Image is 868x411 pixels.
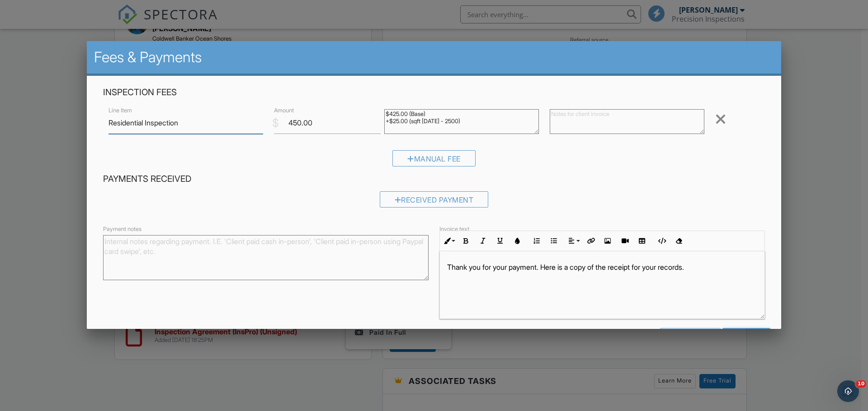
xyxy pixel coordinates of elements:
button: Ordered List [528,232,545,249]
div: Received Payment [380,191,489,208]
button: Align [565,232,582,249]
h2: Fees & Payments [94,48,774,66]
button: Italic (Ctrl+I) [474,232,491,249]
a: Manual Fee [392,156,476,165]
input: Save [722,328,770,344]
button: Bold (Ctrl+B) [457,232,474,249]
div: Cancel [660,328,721,344]
button: Insert Video [616,232,633,249]
label: Amount [274,106,294,115]
iframe: Intercom live chat [837,380,859,402]
div: $ [272,115,279,131]
button: Underline (Ctrl+U) [491,232,509,249]
button: Colors [509,232,526,249]
p: Thank you for your payment. Here is a copy of the receipt for your records. [447,262,757,272]
label: Line Item [108,106,132,115]
a: Received Payment [380,198,489,207]
div: Manual Fee [392,150,476,166]
h4: Payments Received [103,173,765,185]
button: Insert Table [633,232,651,249]
h4: Inspection Fees [103,87,765,98]
textarea: $425.00 (Base) +$25.00 (sqft [DATE] - 2500) [384,109,539,134]
button: Insert Image (Ctrl+P) [599,232,616,249]
button: Inline Style [440,232,457,249]
label: Invoice text [439,225,469,233]
label: Payment notes [103,225,142,233]
button: Code View [653,232,670,249]
button: Clear Formatting [670,232,687,249]
button: Insert Link (Ctrl+K) [582,232,599,249]
span: 10 [856,380,866,388]
button: Unordered List [545,232,562,249]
